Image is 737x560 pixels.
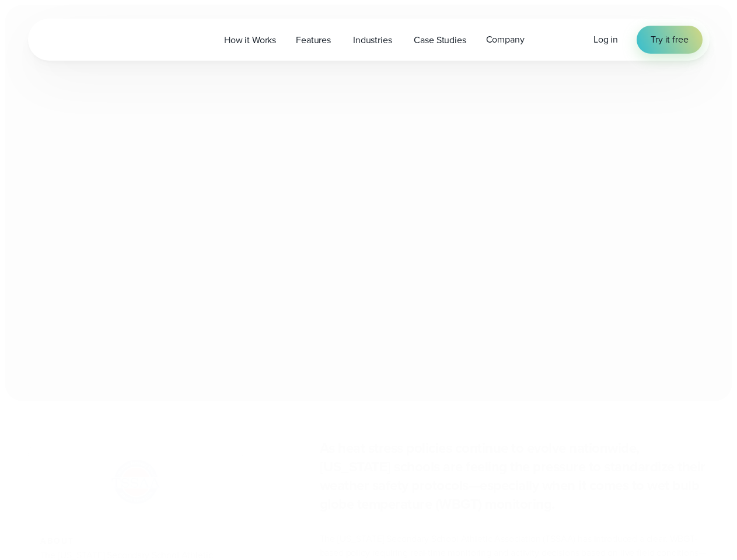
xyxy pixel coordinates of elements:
[296,33,331,47] span: Features
[593,33,618,46] span: Log in
[214,28,286,52] a: How it Works
[224,33,276,47] span: How it Works
[593,33,618,47] a: Log in
[404,28,476,52] a: Case Studies
[651,33,688,47] span: Try it free
[414,33,466,47] span: Case Studies
[353,33,392,47] span: Industries
[486,33,525,47] span: Company
[637,26,702,54] a: Try it free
